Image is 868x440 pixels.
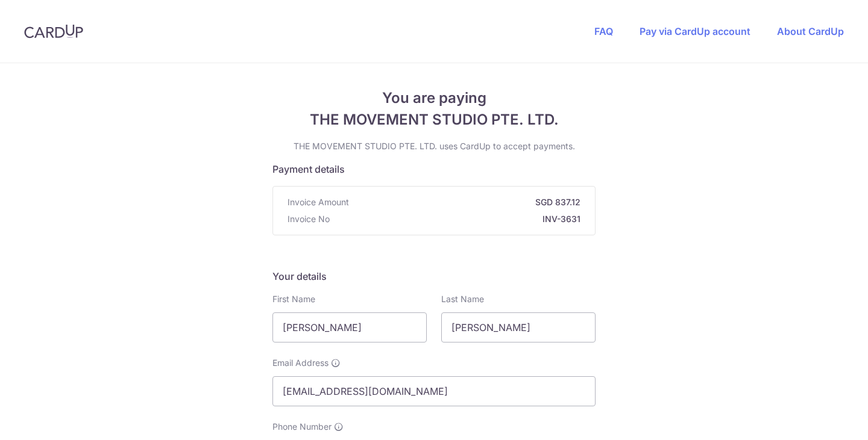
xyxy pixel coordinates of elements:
span: Email Address [272,357,329,369]
span: Phone Number [272,421,332,433]
label: Last Name [441,293,484,305]
span: You are paying [272,87,596,109]
a: Pay via CardUp account [640,25,750,37]
span: Invoice Amount [288,196,349,208]
h5: Payment details [272,162,596,176]
a: FAQ [594,25,613,37]
input: First name [272,312,427,342]
p: THE MOVEMENT STUDIO PTE. LTD. uses CardUp to accept payments. [272,140,596,152]
img: CardUp [24,24,83,39]
label: First Name [272,293,315,305]
input: Last name [441,312,596,342]
input: Email address [272,376,596,406]
strong: INV-3631 [335,213,580,225]
span: THE MOVEMENT STUDIO PTE. LTD. [272,109,596,131]
a: About CardUp [777,25,844,37]
strong: SGD 837.12 [354,196,580,208]
span: Invoice No [288,213,330,225]
h5: Your details [272,269,596,284]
